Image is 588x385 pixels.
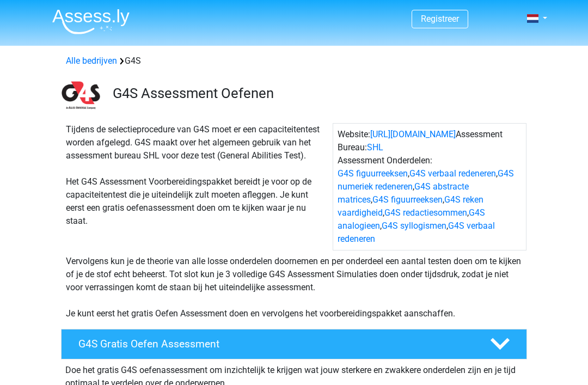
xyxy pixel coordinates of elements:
a: G4S verbaal redeneren [409,168,496,179]
a: Alle bedrijven [66,56,117,66]
a: G4S Gratis Oefen Assessment [57,329,531,359]
a: G4S analogieen [338,207,485,231]
a: G4S abstracte matrices [338,181,469,205]
a: G4S verbaal redeneren [338,221,495,244]
a: SHL [367,142,383,152]
a: G4S reken vaardigheid [338,194,483,218]
a: G4S figuurreeksen [338,168,408,179]
h4: G4S Gratis Oefen Assessment [78,338,473,350]
a: [URL][DOMAIN_NAME] [370,129,456,139]
div: Vervolgens kun je de theorie van alle losse onderdelen doornemen en per onderdeel een aantal test... [62,255,526,320]
a: G4S numeriek redeneren [338,168,514,192]
a: G4S figuurreeksen [372,194,443,205]
a: Registreer [421,14,459,24]
div: Website: Assessment Bureau: Assessment Onderdelen: , , , , , , , , , [333,123,526,250]
a: G4S syllogismen [382,221,446,231]
img: Assessly [52,9,130,34]
h3: G4S Assessment Oefenen [113,85,518,102]
div: G4S [62,54,526,68]
a: G4S redactiesommen [384,207,467,218]
div: Tijdens de selectieprocedure van G4S moet er een capaciteitentest worden afgelegd. G4S maakt over... [62,123,333,250]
